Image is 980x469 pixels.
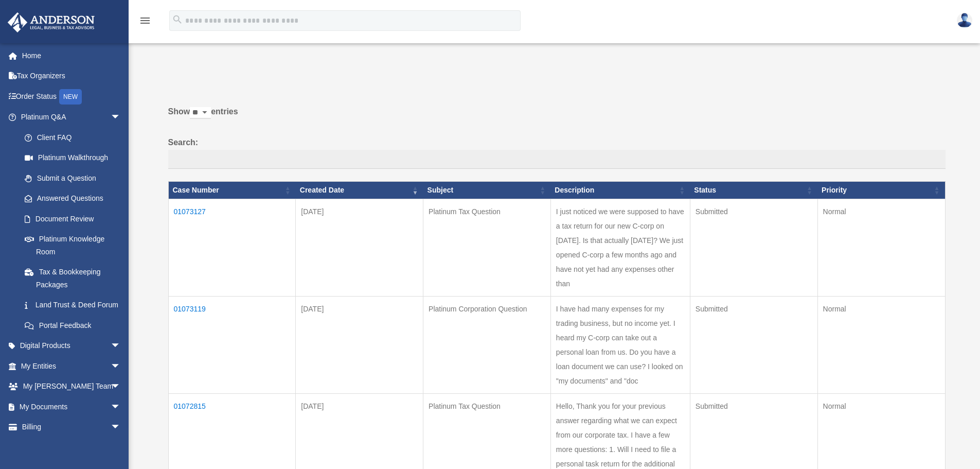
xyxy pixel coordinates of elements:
[7,336,136,356] a: Digital Productsarrow_drop_down
[14,229,131,262] a: Platinum Knowledge Room
[296,296,423,393] td: [DATE]
[59,89,82,105] div: NEW
[7,86,136,107] a: Order StatusNEW
[14,168,131,188] a: Submit a Question
[168,182,296,199] th: Case Number: activate to sort column ascending
[14,127,131,148] a: Client FAQ
[423,199,551,296] td: Platinum Tax Question
[690,199,817,296] td: Submitted
[168,105,946,129] label: Show entries
[111,107,131,128] span: arrow_drop_down
[550,199,690,296] td: I just noticed we were supposed to have a tax return for our new C-corp on [DATE]. Is that actual...
[168,135,946,169] label: Search:
[139,18,151,27] a: menu
[550,296,690,393] td: I have had many expenses for my trading business, but no income yet. I heard my C-corp can take o...
[168,296,296,393] td: 01073119
[7,45,136,66] a: Home
[5,12,98,32] img: Anderson Advisors Platinum Portal
[111,376,131,397] span: arrow_drop_down
[817,296,945,393] td: Normal
[296,199,423,296] td: [DATE]
[111,356,131,377] span: arrow_drop_down
[817,199,945,296] td: Normal
[111,417,131,438] span: arrow_drop_down
[7,376,136,397] a: My [PERSON_NAME] Teamarrow_drop_down
[14,209,131,229] a: Document Review
[690,182,817,199] th: Status: activate to sort column ascending
[168,199,296,296] td: 01073127
[14,148,131,168] a: Platinum Walkthrough
[423,296,551,393] td: Platinum Corporation Question
[111,396,131,418] span: arrow_drop_down
[7,396,136,417] a: My Documentsarrow_drop_down
[957,13,972,28] img: User Pic
[550,182,690,199] th: Description: activate to sort column ascending
[7,66,136,86] a: Tax Organizers
[168,150,946,169] input: Search:
[111,336,131,357] span: arrow_drop_down
[423,182,551,199] th: Subject: activate to sort column ascending
[14,262,131,295] a: Tax & Bookkeeping Packages
[172,14,183,25] i: search
[139,14,151,27] i: menu
[190,107,211,119] select: Showentries
[817,182,945,199] th: Priority: activate to sort column ascending
[296,182,423,199] th: Created Date: activate to sort column ascending
[7,356,136,376] a: My Entitiesarrow_drop_down
[14,295,131,316] a: Land Trust & Deed Forum
[690,296,817,393] td: Submitted
[14,315,131,336] a: Portal Feedback
[7,417,136,438] a: Billingarrow_drop_down
[14,188,126,209] a: Answered Questions
[7,107,131,128] a: Platinum Q&Aarrow_drop_down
